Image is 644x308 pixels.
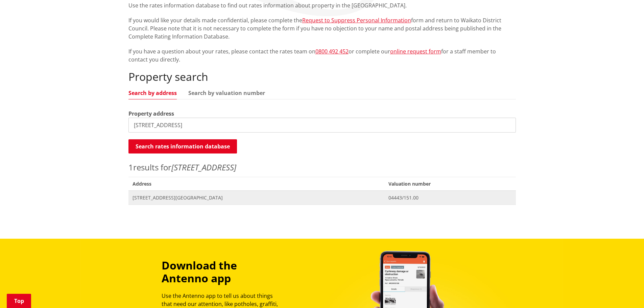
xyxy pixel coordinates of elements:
a: [STREET_ADDRESS][GEOGRAPHIC_DATA] 04443/151.00 [128,191,516,205]
label: Property address [128,110,174,118]
a: 0800 492 452 [315,48,349,55]
a: Search by valuation number [188,90,265,96]
span: Address [128,177,385,191]
p: If you have a question about your rates, please contact the rates team on or complete our for a s... [128,47,516,64]
iframe: Messenger Launcher [613,280,637,304]
h2: Property search [128,70,516,83]
a: Top [7,294,31,308]
em: [STREET_ADDRESS] [171,162,236,173]
p: Use the rates information database to find out rates information about property in the [GEOGRAPHI... [128,1,516,9]
p: results for [128,161,516,173]
button: Search rates information database [128,139,237,153]
input: e.g. Duke Street NGARUAWAHIA [128,118,516,133]
a: Search by address [128,90,177,96]
span: 1 [128,162,133,173]
p: If you would like your details made confidential, please complete the form and return to Waikato ... [128,16,516,41]
span: [STREET_ADDRESS][GEOGRAPHIC_DATA] [133,194,381,201]
span: Valuation number [384,177,516,191]
h3: Download the Antenno app [162,259,284,285]
span: 04443/151.00 [388,194,511,201]
a: Request to Suppress Personal Information [302,17,411,24]
a: online request form [390,48,441,55]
